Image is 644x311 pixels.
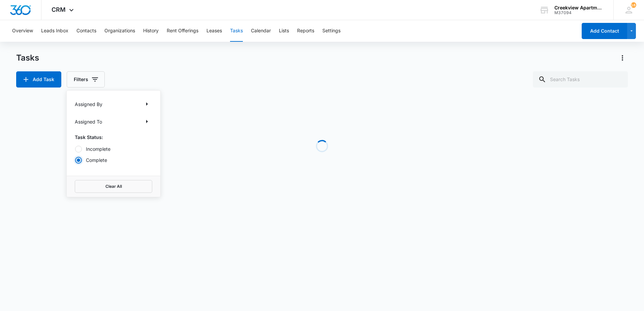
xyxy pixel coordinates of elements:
[631,2,636,8] div: notifications count
[554,10,604,15] div: account id
[76,20,96,42] button: Contacts
[41,20,68,42] button: Leads Inbox
[230,20,243,42] button: Tasks
[206,20,222,42] button: Leases
[167,20,198,42] button: Rent Offerings
[75,134,152,141] p: Task Status:
[104,20,135,42] button: Organizations
[251,20,271,42] button: Calendar
[75,101,102,108] p: Assigned By
[617,53,628,63] button: Actions
[533,71,628,88] input: Search Tasks
[16,53,39,63] h1: Tasks
[52,6,66,13] span: CRM
[67,71,105,88] button: Filters
[16,71,61,88] button: Add Task
[279,20,289,42] button: Lists
[75,180,152,193] button: Clear All
[75,157,152,164] label: Complete
[631,2,636,8] span: 183
[554,5,604,10] div: account name
[75,118,102,125] p: Assigned To
[141,99,152,109] button: Show Assigned By filters
[322,20,341,42] button: Settings
[297,20,314,42] button: Reports
[582,23,627,39] button: Add Contact
[12,20,33,42] button: Overview
[143,20,159,42] button: History
[75,145,152,152] label: Incomplete
[141,116,152,127] button: Show Assigned To filters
